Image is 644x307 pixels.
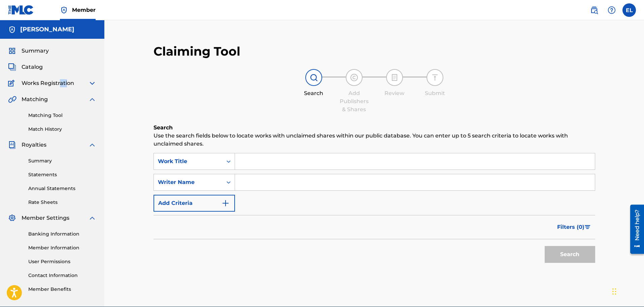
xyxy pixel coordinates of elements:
[8,214,16,222] img: Member Settings
[557,223,584,231] span: Filters ( 0 )
[28,157,96,164] a: Summary
[590,6,598,14] img: search
[28,126,96,133] a: Match History
[20,26,74,33] h5: EVROY L LAWES
[585,225,590,229] img: filter
[310,73,318,82] img: step indicator icon for Search
[154,124,595,132] h6: Search
[154,195,235,212] button: Add Criteria
[378,89,411,97] div: Review
[553,219,595,236] button: Filters (0)
[88,214,96,222] img: expand
[154,132,595,148] p: Use the search fields below to locate works with unclaimed shares within our public database. You...
[28,258,96,265] a: User Permissions
[8,95,16,103] img: Matching
[297,89,331,97] div: Search
[22,214,69,222] span: Member Settings
[22,47,49,55] span: Summary
[72,6,96,14] span: Member
[8,47,16,55] img: Summary
[88,95,96,103] img: expand
[8,26,16,34] img: Accounts
[625,202,644,256] iframe: Resource Center
[28,112,96,119] a: Matching Tool
[60,6,68,14] img: Top Rightsholder
[28,286,96,293] a: Member Benefits
[88,141,96,149] img: expand
[8,5,34,15] img: MLC Logo
[391,73,399,82] img: step indicator icon for Review
[22,63,43,71] span: Catalog
[350,73,358,82] img: step indicator icon for Add Publishers & Shares
[158,178,218,186] div: Writer Name
[8,47,49,55] a: SummarySummary
[28,199,96,206] a: Rate Sheets
[22,95,48,103] span: Matching
[28,171,96,178] a: Statements
[28,244,96,251] a: Member Information
[8,63,43,71] a: CatalogCatalog
[610,275,644,307] iframe: Chat Widget
[337,89,371,114] div: Add Publishers & Shares
[431,73,439,82] img: step indicator icon for Submit
[154,44,240,59] h2: Claiming Tool
[612,281,616,302] div: Drag
[605,3,618,17] div: Help
[88,79,96,87] img: expand
[418,89,452,97] div: Submit
[28,272,96,279] a: Contact Information
[158,157,218,165] div: Work Title
[222,199,230,207] img: 9d2ae6d4665cec9f34b9.svg
[28,185,96,192] a: Annual Statements
[28,231,96,238] a: Banking Information
[8,141,16,149] img: Royalties
[622,3,636,17] div: User Menu
[587,3,601,17] a: Public Search
[608,6,616,14] img: help
[8,79,17,87] img: Works Registration
[22,79,74,87] span: Works Registration
[8,63,16,71] img: Catalog
[154,153,595,266] form: Search Form
[22,141,46,149] span: Royalties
